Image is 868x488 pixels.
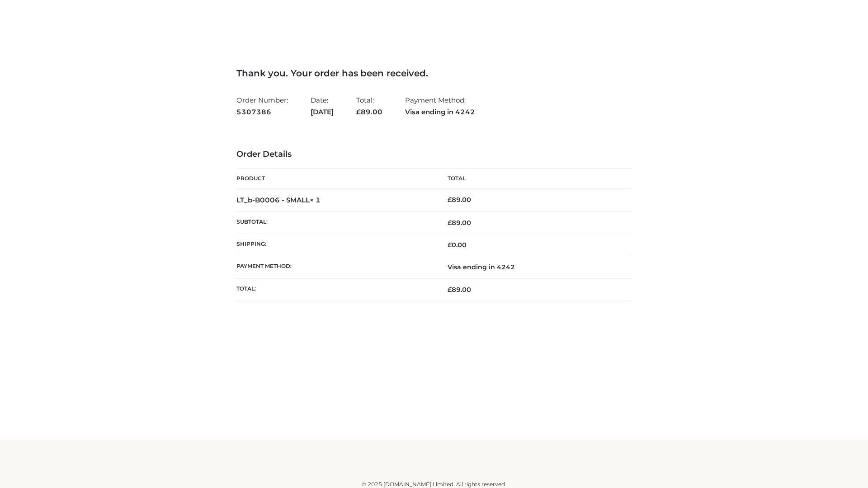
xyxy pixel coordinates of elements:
th: Total [434,169,632,189]
li: Payment Method: [405,92,475,120]
th: Payment method: [236,256,434,278]
li: Date: [311,92,334,120]
span: 89.00 [356,108,382,116]
th: Shipping: [236,234,434,256]
span: £ [448,219,452,227]
th: Product [236,169,434,189]
strong: Visa ending in 4242 [405,106,475,118]
span: 89.00 [448,219,471,227]
h3: Order Details [236,150,632,160]
li: Order Number: [236,92,288,120]
td: Visa ending in 4242 [434,256,632,278]
bdi: 0.00 [448,241,467,249]
strong: LT_b-B0006 - SMALL [236,196,321,204]
strong: [DATE] [311,106,334,118]
bdi: 89.00 [448,196,471,204]
li: Total: [356,92,382,120]
span: 89.00 [448,286,471,294]
span: £ [356,108,361,116]
span: £ [448,241,452,249]
span: £ [448,286,452,294]
span: £ [448,196,452,204]
th: Subtotal: [236,211,434,234]
strong: 5307386 [236,106,288,118]
th: Total: [236,278,434,300]
h3: Thank you. Your order has been received. [236,68,632,79]
strong: × 1 [310,196,321,204]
